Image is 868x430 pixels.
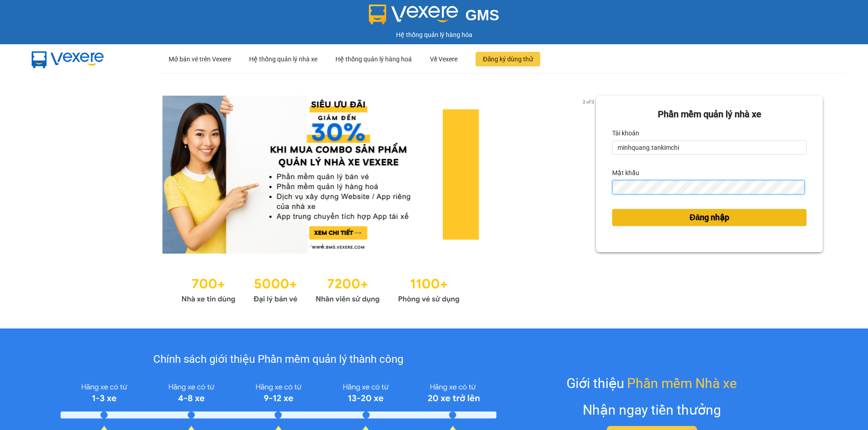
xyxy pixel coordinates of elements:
[319,243,322,246] li: slide item 2
[612,107,807,121] div: Phần mềm quản lý nhà xe
[61,351,496,368] div: Chính sách giới thiệu Phần mềm quản lý thành công
[627,373,737,394] span: Phần mềm Nhà xe
[369,5,458,24] img: logo 2
[689,211,729,224] span: Đăng nhập
[580,96,596,107] p: 2 of 3
[2,30,866,40] div: Hệ thống quản lý hàng hóa
[566,373,737,394] div: Giới thiệu
[308,243,311,246] li: slide item 1
[23,44,113,74] img: mbUUG5Q.png
[465,7,499,23] span: GMS
[612,126,639,140] label: Tài khoản
[583,96,596,254] button: next slide / item
[249,45,317,74] div: Hệ thống quản lý nhà xe
[476,52,540,66] button: Đăng ký dùng thử
[169,45,231,74] div: Mở bán vé trên Vexere
[612,166,639,180] label: Mật khẩu
[612,140,807,155] input: Tài khoản
[181,272,460,306] img: Statistics.png
[430,45,458,74] div: Về Vexere
[330,243,333,246] li: slide item 3
[583,399,721,421] div: Nhận ngay tiền thưởng
[335,45,412,74] div: Hệ thống quản lý hàng hoá
[612,209,807,226] button: Đăng nhập
[45,96,58,254] button: previous slide / item
[483,54,533,64] span: Đăng ký dùng thử
[612,180,804,194] input: Mật khẩu
[369,14,500,21] a: GMS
